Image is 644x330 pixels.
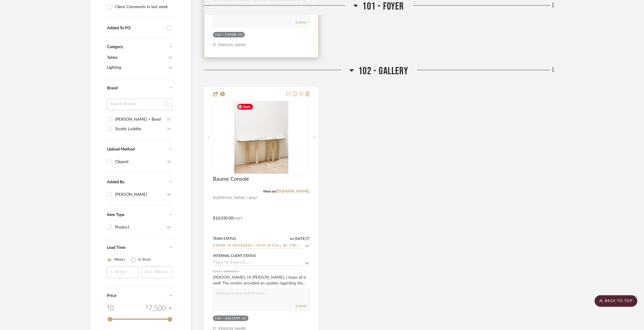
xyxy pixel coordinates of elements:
span: Upload Method [107,147,135,151]
span: Lead Time [107,246,125,250]
div: (2) [167,223,171,232]
span: (1) [169,63,172,72]
div: 7,500 + [146,303,172,314]
div: (1) [167,115,171,124]
button: Submit [295,303,306,309]
input: Type to Search… [213,243,303,249]
label: Weeks [114,257,125,263]
span: Tables [107,53,167,63]
span: Baume Console [213,176,249,182]
a: [DOMAIN_NAME] [276,189,310,193]
div: 0 [107,303,114,314]
div: 101 - FOYER [215,33,237,37]
span: [PERSON_NAME] + Band [217,195,257,201]
span: Brand [107,86,118,90]
span: Item Type [107,213,124,217]
span: Lighting [107,63,167,72]
div: Studio Luddite [115,124,167,134]
span: 102 - GALLERY [358,65,408,77]
div: (1) [167,124,171,134]
button: Submit [295,20,306,25]
input: Type to Search… [213,260,303,266]
span: By [213,195,217,201]
span: Save [237,104,253,110]
div: Product [115,223,167,232]
div: (1) [238,33,243,37]
input: Search Brands [107,99,172,110]
span: Category [107,45,123,50]
span: [DATE] [294,237,306,241]
div: 0 [213,101,309,174]
div: Added To PO [107,26,164,31]
input: 1 Week [107,266,138,278]
img: Baume Console [234,101,288,174]
span: (1) [169,53,172,62]
div: Client Comments in last week [115,2,171,12]
div: [PERSON_NAME] [115,190,167,199]
div: (2) [167,190,171,199]
div: Team Status [213,236,236,241]
div: 102 - GALLERY [215,316,240,321]
scroll-to-top-button: BACK TO TOP [595,295,637,307]
span: Added By [107,180,124,184]
span: View on [263,190,276,193]
span: on [290,237,294,240]
span: Price [107,294,116,298]
div: Clipped [115,157,167,166]
div: (2) [167,157,171,166]
div: (1) [242,316,247,321]
div: Internal Client Status [213,253,256,258]
div: [PERSON_NAME] + Band [115,115,167,124]
div: [PERSON_NAME]: Hi [PERSON_NAME], I hope all is well! The vendor provided an update regarding the ... [213,275,310,286]
input: 20+ Weeks [141,266,172,278]
label: In Stock [138,257,151,263]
